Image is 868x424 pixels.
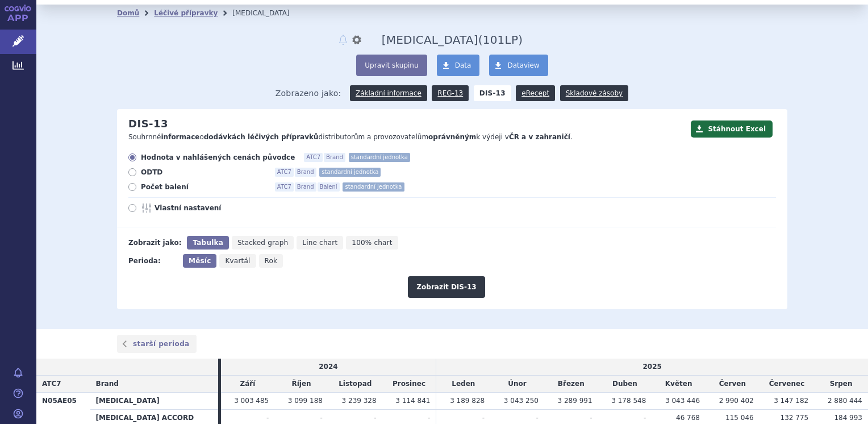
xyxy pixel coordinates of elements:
span: - [482,414,485,422]
span: 2 990 402 [719,397,754,405]
span: 3 043 446 [665,397,700,405]
span: ATC7 [304,153,323,162]
td: Leden [436,376,490,393]
td: 2024 [221,359,436,375]
span: ATC7 [275,182,294,192]
td: Srpen [814,376,868,393]
td: Únor [490,376,544,393]
span: 115 046 [725,414,754,422]
span: standardní jednotka [319,168,381,177]
td: Prosinec [382,376,436,393]
span: 3 003 485 [234,397,269,405]
span: ATC7 [275,168,294,177]
span: 3 178 548 [611,397,646,405]
span: Lurasidone [382,33,478,47]
span: 132 775 [781,414,809,422]
span: - [590,414,592,422]
a: Dataview [489,55,548,76]
span: - [428,414,430,422]
a: Domů [117,9,139,17]
a: Léčivé přípravky [154,9,218,17]
span: Data [455,61,471,69]
button: notifikace [337,33,349,47]
span: 3 289 991 [558,397,592,405]
span: Kvartál [225,257,250,265]
span: ( LP) [478,33,523,47]
span: 3 099 188 [288,397,323,405]
button: nastavení [351,33,362,47]
span: 184 993 [834,414,862,422]
span: Zobrazeno jako: [276,85,341,101]
strong: ČR a v zahraničí [509,133,570,141]
div: Perioda: [128,254,177,268]
strong: informace [161,133,200,141]
td: Září [221,376,275,393]
td: Červen [706,376,759,393]
li: Lurasidone [232,5,304,22]
button: Upravit skupinu [356,55,427,76]
span: standardní jednotka [349,153,410,162]
h2: DIS-13 [128,118,168,130]
td: Březen [544,376,598,393]
span: 3 043 250 [504,397,539,405]
span: Balení [318,182,340,192]
strong: oprávněným [428,133,476,141]
span: Brand [295,168,316,177]
span: Stacked graph [237,239,288,247]
span: - [374,414,376,422]
td: Červenec [759,376,815,393]
span: - [266,414,269,422]
span: ATC7 [42,380,61,388]
td: Květen [652,376,706,393]
th: [MEDICAL_DATA] [90,392,218,409]
span: Vlastní nastavení [155,203,279,213]
strong: dodávkách léčivých přípravků [204,133,319,141]
span: Brand [295,182,316,192]
span: Line chart [302,239,337,247]
p: Souhrnné o distributorům a provozovatelům k výdeji v . [128,132,685,142]
span: ODTD [141,168,266,177]
span: 46 768 [676,414,700,422]
span: 3 114 841 [395,397,430,405]
a: eRecept [516,85,555,101]
span: 101 [483,33,505,47]
span: Tabulka [193,239,223,247]
a: starší perioda [117,335,197,353]
td: Říjen [274,376,328,393]
td: Listopad [328,376,382,393]
span: - [536,414,539,422]
div: Zobrazit jako: [128,236,181,250]
a: Základní informace [350,85,427,101]
span: - [320,414,323,422]
span: 100% chart [352,239,392,247]
span: 3 147 182 [774,397,808,405]
td: 2025 [436,359,868,375]
span: Brand [324,153,345,162]
span: Rok [265,257,278,265]
strong: DIS-13 [474,85,511,101]
a: Skladové zásoby [560,85,628,101]
td: Duben [598,376,652,393]
span: - [644,414,646,422]
span: 3 239 328 [342,397,377,405]
span: standardní jednotka [343,182,404,192]
span: Brand [96,380,119,388]
button: Stáhnout Excel [691,120,773,138]
span: Dataview [507,61,539,69]
span: Počet balení [141,182,266,192]
button: Zobrazit DIS-13 [408,276,485,298]
a: REG-13 [432,85,469,101]
span: 2 880 444 [828,397,862,405]
span: 3 189 828 [450,397,485,405]
span: Měsíc [189,257,211,265]
span: Hodnota v nahlášených cenách původce [141,153,295,162]
a: Data [437,55,480,76]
